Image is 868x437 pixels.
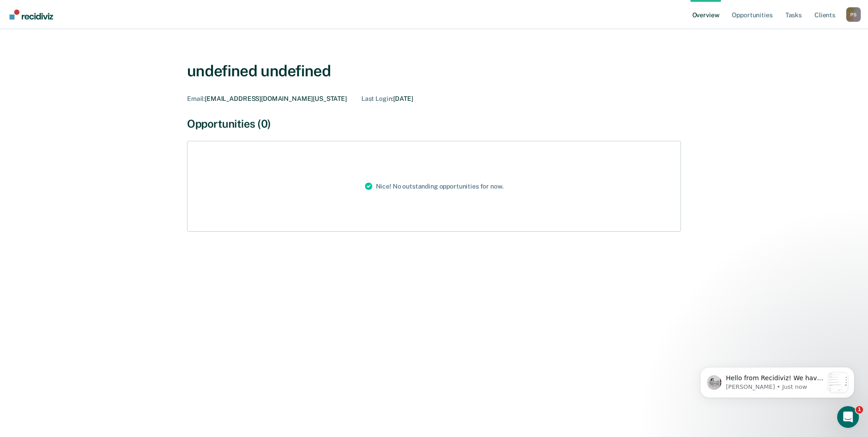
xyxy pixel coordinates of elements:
[39,25,137,322] span: Hello from Recidiviz! We have some exciting news. Officers will now have their own Overview page ...
[846,7,861,22] button: Profile dropdown button
[856,406,863,413] span: 1
[187,62,331,80] div: undefined undefined
[187,117,681,130] div: Opportunities (0)
[846,7,861,22] div: P S
[187,95,205,102] span: Email :
[10,10,53,20] img: Recidiviz
[39,34,138,42] p: Message from Kim, sent Just now
[686,349,868,412] iframe: Intercom notifications message
[361,95,413,103] div: [DATE]
[187,95,347,103] div: [EMAIL_ADDRESS][DOMAIN_NAME][US_STATE]
[361,95,393,102] span: Last Login :
[358,141,511,231] div: Nice! No outstanding opportunities for now.
[837,406,859,428] iframe: Intercom live chat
